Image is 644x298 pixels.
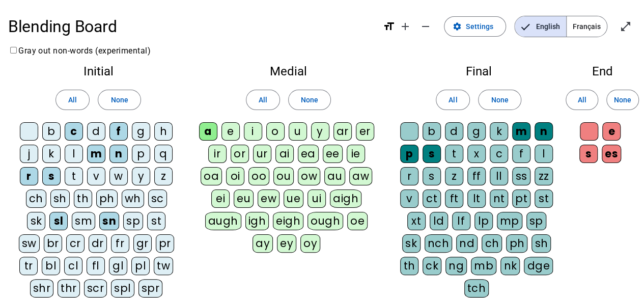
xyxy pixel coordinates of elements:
div: sm [72,212,95,230]
label: Gray out non-words (experimental) [8,46,151,56]
div: cl [64,257,82,275]
div: lp [474,212,493,230]
div: sl [49,212,68,230]
div: nch [425,234,453,253]
div: ow [298,167,320,185]
div: oi [226,167,244,185]
div: o [266,122,285,141]
div: ue [284,189,303,208]
div: sh [50,189,70,208]
div: ar [333,122,352,141]
div: r [20,167,38,185]
div: q [154,145,173,163]
h2: Final [397,65,561,77]
div: sc [148,189,167,208]
div: ou [273,167,294,185]
div: nt [490,189,508,208]
div: m [512,122,530,141]
div: igh [245,212,269,230]
div: th [400,257,418,275]
span: All [449,94,457,106]
div: fr [111,234,129,253]
span: Settings [466,20,493,33]
button: All [436,90,470,110]
span: None [110,94,128,106]
span: English [515,16,566,37]
button: None [606,90,639,110]
div: ft [445,189,463,208]
span: None [491,94,508,106]
div: gr [133,234,152,253]
mat-icon: add [399,20,411,33]
div: i [244,122,262,141]
div: g [467,122,486,141]
div: aw [349,167,372,185]
div: l [535,145,553,163]
div: ss [512,167,530,185]
div: th [74,189,92,208]
div: l [65,145,83,163]
div: er [356,122,374,141]
button: All [55,90,90,110]
div: y [311,122,329,141]
div: c [65,122,83,141]
div: shr [30,279,54,297]
div: ff [467,167,486,185]
div: bl [42,257,60,275]
div: ph [506,234,527,253]
div: tr [19,257,38,275]
div: ai [275,145,294,163]
div: p [132,145,150,163]
mat-icon: remove [419,20,432,33]
div: pr [156,234,174,253]
div: ct [423,189,441,208]
div: aigh [330,189,361,208]
div: st [535,189,553,208]
span: All [259,94,267,106]
div: pl [131,257,150,275]
div: sk [402,234,421,253]
div: es [602,145,621,163]
div: ir [208,145,227,163]
div: spl [111,279,134,297]
div: fl [87,257,105,275]
mat-button-toggle-group: Language selection [514,16,607,37]
div: sp [123,212,143,230]
div: h [154,122,173,141]
button: None [478,90,521,110]
h2: End [577,65,628,77]
div: au [324,167,345,185]
div: nk [500,257,520,275]
div: ough [307,212,343,230]
div: r [400,167,418,185]
div: k [490,122,508,141]
div: ea [298,145,319,163]
button: All [246,90,280,110]
div: dge [524,257,553,275]
div: s [423,167,441,185]
div: b [42,122,61,141]
div: d [445,122,463,141]
div: sh [531,234,551,253]
div: w [109,167,128,185]
div: t [445,145,463,163]
span: All [68,94,77,106]
mat-icon: settings [453,22,462,31]
div: mp [497,212,522,230]
div: oy [300,234,320,253]
div: tw [154,257,173,275]
div: ch [482,234,502,253]
div: p [400,145,418,163]
button: Increase font size [395,16,415,37]
div: mb [471,257,496,275]
div: ui [307,189,326,208]
div: sw [19,234,40,253]
div: ie [347,145,365,163]
div: sp [526,212,546,230]
div: z [445,167,463,185]
button: Decrease font size [415,16,436,37]
button: None [98,90,141,110]
div: ng [445,257,467,275]
div: k [42,145,61,163]
span: None [301,94,318,106]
